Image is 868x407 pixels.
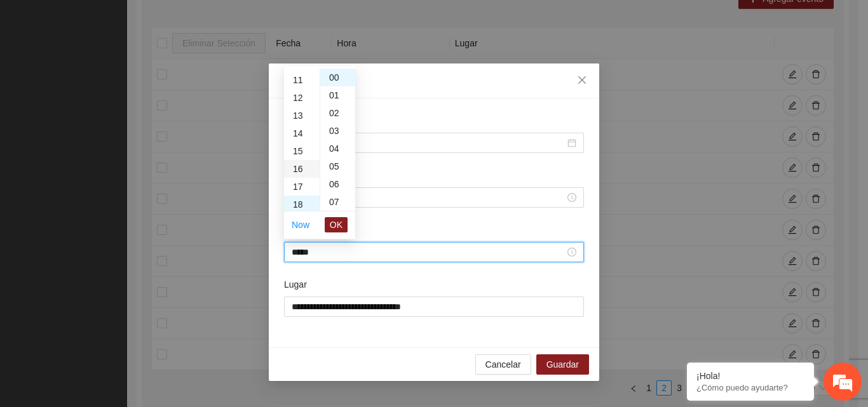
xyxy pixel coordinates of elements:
label: Lugar [284,277,307,291]
button: Guardar [536,354,589,375]
div: 12 [284,89,320,107]
div: 03 [320,122,355,140]
div: 06 [320,175,355,193]
div: Minimizar ventana de chat en vivo [208,6,239,37]
span: Estamos en línea. [74,132,175,260]
span: close [577,75,587,85]
p: ¿Cómo puedo ayudarte? [696,383,804,392]
div: 15 [284,142,320,160]
div: 04 [320,140,355,157]
a: Now [292,220,309,230]
div: 13 [284,107,320,124]
div: Chatee con nosotros ahora [66,65,214,81]
span: Guardar [546,357,579,371]
div: 01 [320,86,355,104]
div: 18 [284,196,320,213]
div: 02 [320,104,355,122]
input: Hora de fin [292,245,565,259]
div: 00 [320,69,355,86]
button: OK [325,217,348,232]
div: Editar evento [284,74,584,88]
input: Fecha [292,136,565,150]
div: ¡Hola! [696,371,804,381]
div: 05 [320,157,355,175]
div: 11 [284,71,320,89]
input: Lugar [284,297,584,317]
div: 14 [284,124,320,142]
div: 07 [320,193,355,211]
textarea: Escriba su mensaje y pulse “Intro” [6,272,242,316]
span: OK [330,218,342,232]
div: 16 [284,160,320,178]
input: Hora de inicio [292,190,565,204]
span: Cancelar [485,357,521,371]
div: 17 [284,178,320,196]
button: Cancelar [475,354,531,375]
button: Close [565,63,599,98]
